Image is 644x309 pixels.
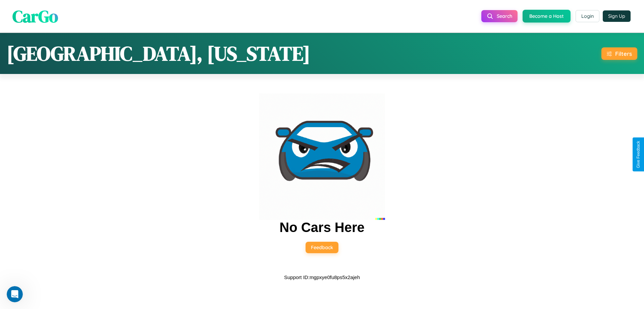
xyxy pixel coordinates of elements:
h1: [GEOGRAPHIC_DATA], [US_STATE] [7,40,310,67]
span: CarGo [12,4,58,28]
button: Login [576,10,599,22]
img: car [259,93,385,220]
h2: No Cars Here [279,220,364,235]
p: Support ID: mgpxye0fu8ps5x2ajeh [284,273,360,282]
button: Search [481,10,518,22]
span: Search [497,13,512,19]
button: Feedback [306,242,338,253]
button: Sign Up [603,10,631,22]
button: Filters [601,47,637,60]
div: Filters [615,50,632,57]
div: Give Feedback [636,141,641,168]
iframe: Intercom live chat [7,286,23,302]
button: Become a Host [523,10,571,23]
